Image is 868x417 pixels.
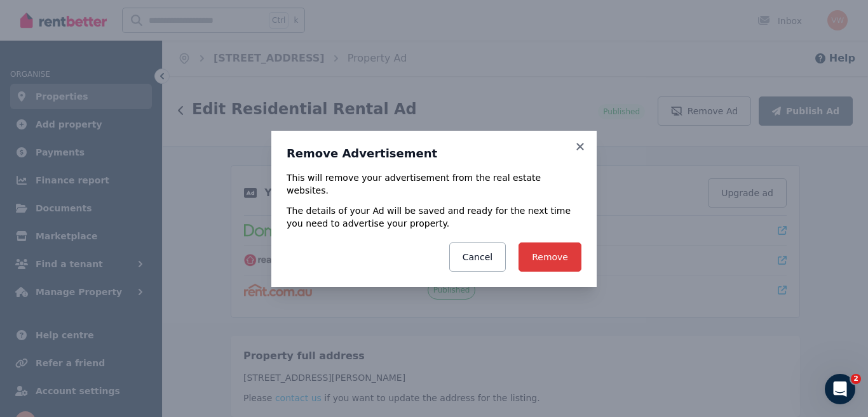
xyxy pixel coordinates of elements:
p: This will remove your advertisement from the real estate websites. [287,171,581,197]
button: Cancel [449,242,506,272]
iframe: Intercom live chat [825,374,855,404]
span: 2 [851,374,861,384]
p: The details of your Ad will be saved and ready for the next time you need to advertise your prope... [287,204,581,230]
h3: Remove Advertisement [287,146,581,161]
button: Remove [519,242,581,272]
